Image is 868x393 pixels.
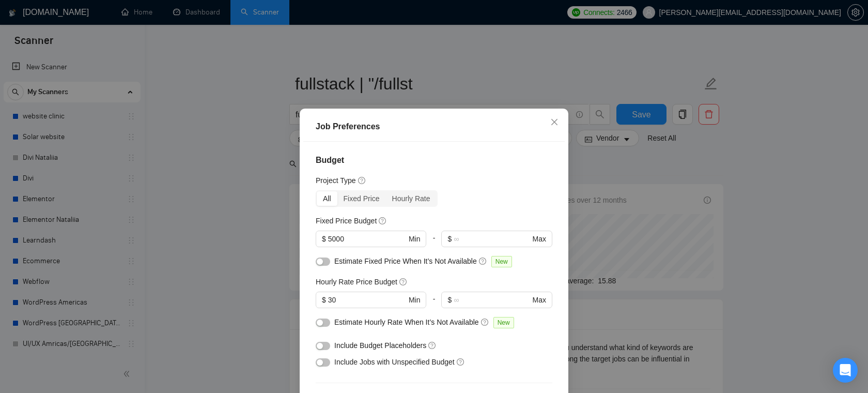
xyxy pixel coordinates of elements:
[334,257,477,265] span: Estimate Fixed Price When It’s Not Available
[428,341,437,349] span: question-circle
[379,216,387,224] span: question-circle
[316,120,552,133] div: Job Preferences
[454,294,530,306] input: ∞
[409,294,421,306] span: Min
[540,109,568,137] button: Close
[493,317,514,328] span: New
[334,341,426,350] span: Include Budget Placeholders
[479,256,487,265] span: question-circle
[447,294,452,306] span: $
[454,233,530,245] input: ∞
[481,318,489,326] span: question-circle
[409,233,421,245] span: Min
[491,256,512,267] span: New
[322,233,326,245] span: $
[316,154,552,167] h4: Budget
[426,231,441,255] div: -
[399,277,408,285] span: question-circle
[316,175,356,186] h5: Project Type
[426,292,441,316] div: -
[334,318,479,326] span: Estimate Hourly Rate When It’s Not Available
[316,215,377,226] h5: Fixed Price Budget
[457,357,465,366] span: question-circle
[322,294,326,306] span: $
[386,191,437,206] div: Hourly Rate
[533,294,546,306] span: Max
[533,233,546,245] span: Max
[833,358,858,383] div: Open Intercom Messenger
[328,294,407,306] input: 0
[316,276,397,288] h5: Hourly Rate Price Budget
[447,233,452,245] span: $
[328,233,407,245] input: 0
[317,191,337,206] div: All
[358,176,366,184] span: question-circle
[337,191,386,206] div: Fixed Price
[550,118,559,126] span: close
[334,358,455,366] span: Include Jobs with Unspecified Budget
